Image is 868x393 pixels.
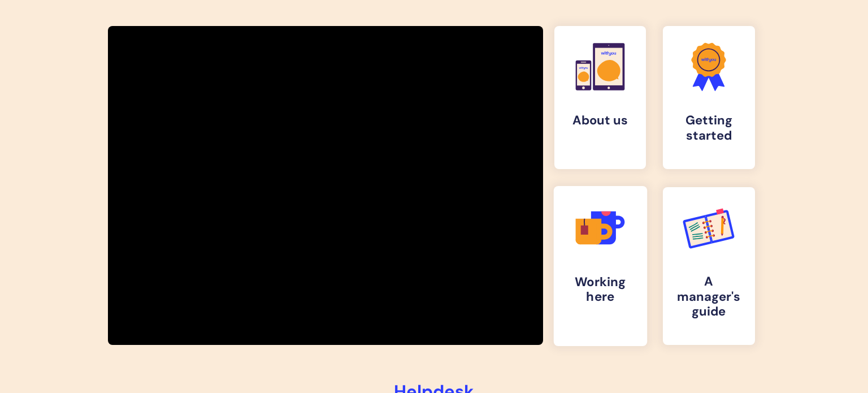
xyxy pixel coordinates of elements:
h4: Getting started [672,113,746,143]
iframe: Welcome to WithYou video [108,63,543,308]
h4: A manager's guide [672,274,746,319]
a: Getting started [663,26,755,169]
h4: Working here [563,274,637,305]
a: Working here [553,186,646,346]
h4: About us [563,113,637,128]
a: A manager's guide [663,187,755,345]
a: About us [554,26,646,169]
